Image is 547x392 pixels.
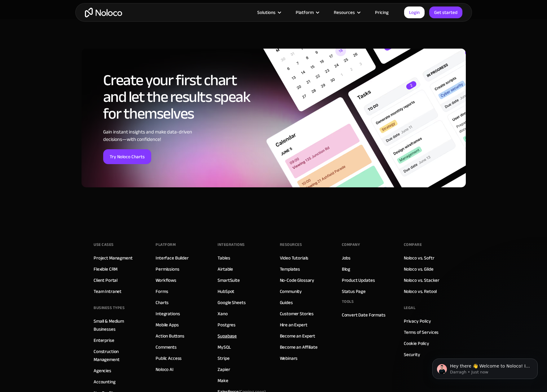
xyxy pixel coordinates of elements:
h2: Create your first chart and let the results speak for themselves [103,72,260,122]
a: Construction Management [94,347,143,364]
a: Guides [280,298,293,307]
a: Product Updates [342,276,375,284]
a: SmartSuite [218,276,240,284]
a: Accounting [94,378,116,386]
a: Convert Date Formats [342,311,386,319]
a: Hire an Expert [280,321,307,329]
a: Privacy Policy [404,317,431,325]
a: Google Sheets [218,298,245,307]
div: Resources [326,8,367,16]
a: Webinars [280,354,298,362]
a: Integrations [156,310,180,318]
a: Login [404,7,425,18]
div: BUSINESS TYPES [94,303,125,312]
a: Small & Medium Businesses [94,317,143,333]
a: Mobile Apps [156,321,179,329]
a: Noloco vs. Retool [404,287,437,295]
a: Airtable [218,265,233,273]
div: Resources [280,240,302,249]
a: Community [280,287,302,295]
div: Tools [342,297,354,306]
div: Platform [288,8,326,16]
div: Platform [156,240,176,249]
div: Platform [296,8,314,16]
a: Zapier [218,365,230,373]
div: Use Cases [94,240,114,249]
a: Blog [342,265,350,273]
a: Customer Stories [280,310,314,318]
a: No-Code Glossary [280,276,315,284]
a: Noloco vs. Stacker [404,276,439,284]
div: Legal [404,303,416,312]
div: Solutions [257,8,276,16]
a: Project Managment [94,254,132,262]
a: Become an Expert [280,332,315,340]
iframe: Intercom notifications message [423,346,547,389]
a: Public Access [156,354,182,362]
a: Noloco AI [156,365,174,373]
a: Video Tutorials [280,254,309,262]
div: Compare [404,240,422,249]
a: Postgres [218,321,236,329]
a: Forms [156,287,168,295]
a: Agencies [94,367,111,375]
a: Action Buttons [156,332,184,340]
a: MySQL [218,343,231,351]
a: Become an Affiliate [280,343,318,351]
div: Solutions [249,8,288,16]
a: Team Intranet [94,287,121,295]
div: INTEGRATIONS [218,240,245,249]
div: Company [342,240,360,249]
a: Cookie Policy [404,339,429,347]
a: Pricing [367,8,396,16]
a: Templates [280,265,300,273]
a: Interface Builder [156,254,188,262]
div: Resources [334,8,355,16]
a: Xano [218,310,227,318]
a: Charts [156,298,169,307]
a: Try Noloco Charts [103,149,151,164]
a: Flexible CRM [94,265,117,273]
a: Make [218,377,228,385]
a: Noloco vs. Glide [404,265,434,273]
a: home [85,8,122,17]
a: Supabase [218,332,237,340]
a: Stripe [218,354,229,362]
a: Security [404,351,420,359]
a: Jobs [342,254,351,262]
a: Terms of Services [404,328,439,336]
a: Enterprise [94,336,114,344]
a: Permissions [156,265,179,273]
a: Get started [429,7,462,18]
a: Comments [156,343,177,351]
a: Status Page [342,287,366,295]
a: HubSpot [218,287,234,295]
div: Gain instant insights and make data-driven decisions—with confidence! [103,128,260,143]
a: Client Portal [94,276,117,284]
a: Noloco vs. Softr [404,254,435,262]
a: Tables [218,254,230,262]
a: Workflows [156,276,176,284]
